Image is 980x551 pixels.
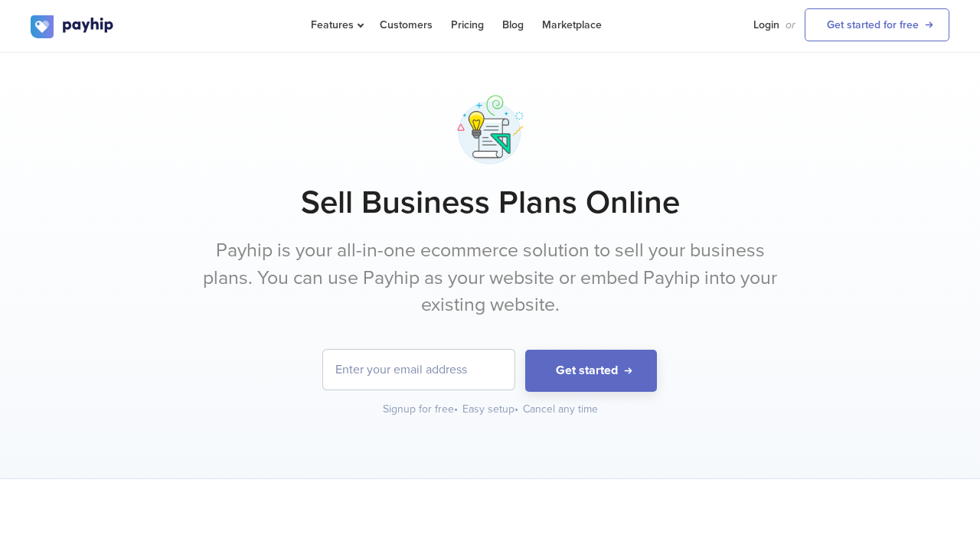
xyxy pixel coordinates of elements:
div: Cancel any time [523,402,598,417]
div: Easy setup [462,402,520,417]
span: • [454,403,458,416]
h1: Sell Business Plans Online [31,184,949,222]
button: Get started [525,350,657,392]
img: idea-planning-kg017bdy6tbkatqzx2mm2.png [452,91,529,168]
a: Get started for free [805,8,949,41]
div: Signup for free [383,402,459,417]
span: Features [311,18,361,31]
input: Enter your email address [323,350,514,390]
p: Payhip is your all-in-one ecommerce solution to sell your business plans. You can use Payhip as y... [203,237,777,319]
img: logo.svg [31,15,115,38]
span: • [514,403,518,416]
